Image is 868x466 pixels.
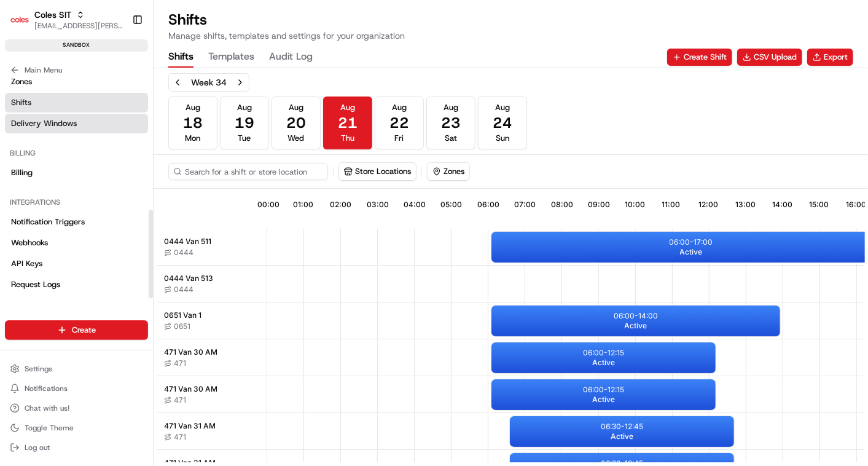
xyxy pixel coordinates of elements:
button: Aug19Tue [220,97,269,149]
a: Shifts [5,93,148,113]
span: Fri [395,133,404,144]
button: CSV Upload [737,49,802,66]
p: Welcome 👋 [12,49,224,68]
button: Templates [208,47,254,68]
img: Coles SIT [10,10,29,30]
span: 08:00 [551,200,573,210]
h1: Shifts [168,10,405,30]
button: [EMAIL_ADDRESS][PERSON_NAME][PERSON_NAME][DOMAIN_NAME] [34,21,122,31]
span: Thu [341,133,354,144]
button: 0444 [164,248,194,258]
span: Request Logs [11,279,60,290]
button: Coles SIT [34,9,71,21]
span: 0651 Van 1 [164,310,201,320]
div: sandbox [5,39,148,52]
span: Active [592,395,615,405]
span: 04:00 [404,200,426,210]
a: Delivery Windows [5,114,148,133]
span: Sun [496,133,509,144]
div: Week 34 [191,76,227,89]
button: Chat with us! [5,400,148,417]
button: Export [807,49,853,66]
div: 💻 [104,179,114,189]
p: 06:00 - 12:15 [583,348,624,358]
button: Next week [232,74,249,91]
div: Billing [5,143,148,163]
span: 20 [286,113,306,133]
button: Aug20Wed [272,97,321,149]
button: Aug22Fri [375,97,424,149]
span: 14:00 [772,200,792,210]
span: Aug [340,102,355,113]
button: Zones [427,162,470,181]
span: 24 [493,113,512,133]
span: 18 [183,113,203,133]
span: Toggle Theme [25,423,74,433]
span: 11:00 [662,200,680,210]
span: Chat with us! [25,403,69,413]
span: Knowledge Base [25,178,94,190]
span: 10:00 [625,200,645,210]
span: 16:00 [846,200,866,210]
span: 471 Van 31 AM [164,421,216,431]
button: 471 [164,432,186,442]
span: Aug [289,102,303,113]
span: 471 Van 30 AM [164,384,217,394]
span: Active [592,358,615,368]
span: Billing [11,167,33,178]
a: API Keys [5,254,148,274]
button: Settings [5,360,148,377]
span: Aug [186,102,200,113]
span: 07:00 [514,200,536,210]
span: Create [72,325,96,336]
span: Active [680,247,703,257]
button: Create Shift [667,49,732,66]
span: 0444 Van 511 [164,237,211,247]
button: Start new chat [209,120,224,135]
span: 471 [174,395,186,405]
p: 06:00 - 17:00 [670,237,713,247]
p: Manage shifts, templates and settings for your organization [168,30,405,42]
span: 00:00 [257,200,280,210]
a: 📗Knowledge Base [7,173,99,195]
a: Notification Triggers [5,212,148,232]
button: 471 [164,395,186,405]
a: Request Logs [5,275,148,294]
button: Coles SITColes SIT[EMAIL_ADDRESS][PERSON_NAME][PERSON_NAME][DOMAIN_NAME] [5,5,127,34]
button: Log out [5,439,148,456]
span: 12:00 [698,200,718,210]
span: 471 Van 30 AM [164,347,217,357]
button: Create [5,320,148,340]
span: Aug [444,102,458,113]
span: API Keys [11,258,42,269]
button: Toggle Theme [5,419,148,436]
div: We're available if you need us! [42,129,155,139]
span: 15:00 [809,200,829,210]
button: Shifts [168,47,194,68]
a: Zones [5,72,148,92]
span: Sat [445,133,457,144]
span: Wed [288,133,305,144]
input: Clear [32,79,203,92]
span: Aug [495,102,510,113]
a: Billing [5,163,148,183]
span: Main Menu [25,65,62,75]
button: Aug23Sat [426,97,475,149]
span: 0444 [174,248,194,258]
button: 0444 [164,285,194,294]
span: Notifications [25,384,68,393]
button: Main Menu [5,61,148,79]
span: 03:00 [367,200,389,210]
span: Pylon [122,208,149,217]
span: Delivery Windows [11,118,77,129]
button: Previous week [169,74,186,91]
span: Webhooks [11,237,48,248]
span: 13:00 [735,200,756,210]
input: Search for a shift or store location [168,163,328,180]
p: 06:00 - 12:15 [583,385,624,395]
span: 22 [389,113,409,133]
a: Webhooks [5,233,148,253]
